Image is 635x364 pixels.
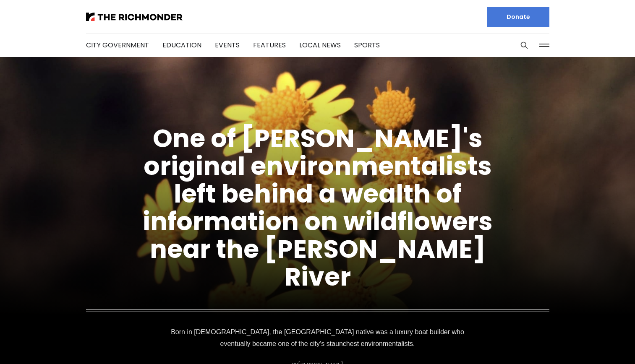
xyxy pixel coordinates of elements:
[162,40,201,50] a: Education
[354,40,380,50] a: Sports
[518,39,530,52] button: Search this site
[143,121,493,294] a: One of [PERSON_NAME]'s original environmentalists left behind a wealth of information on wildflow...
[299,40,341,50] a: Local News
[215,40,240,50] a: Events
[564,323,635,364] iframe: portal-trigger
[86,13,183,21] img: The Richmonder
[487,7,549,27] a: Donate
[253,40,286,50] a: Features
[168,326,467,350] p: Born in [DEMOGRAPHIC_DATA], the [GEOGRAPHIC_DATA] native was a luxury boat builder who eventually...
[86,40,149,50] a: City Government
